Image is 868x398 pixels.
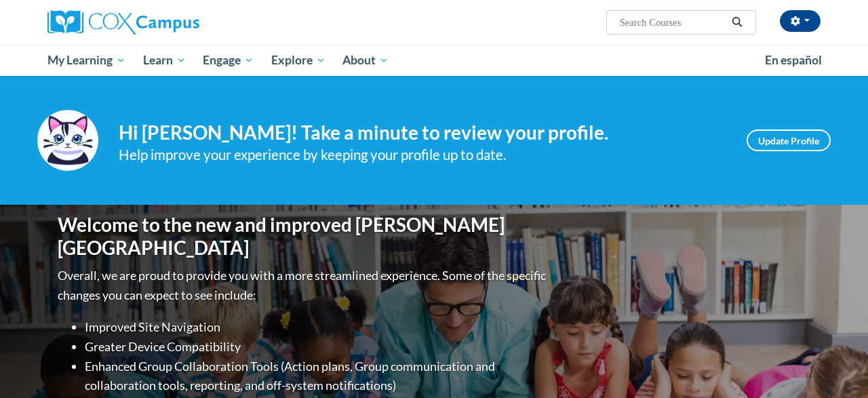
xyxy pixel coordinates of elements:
[780,10,821,32] button: Account Settings
[47,10,292,35] a: Cox Campus
[58,266,549,305] p: Overall, we are proud to provide you with a more streamlined experience. Some of the specific cha...
[334,45,398,76] a: About
[85,317,549,337] li: Improved Site Navigation
[203,52,254,68] span: Engage
[47,10,199,35] img: Cox Campus
[119,121,726,144] h4: Hi [PERSON_NAME]! Take a minute to review your profile.
[262,45,334,76] a: Explore
[271,52,325,68] span: Explore
[58,214,549,259] h1: Welcome to the new and improved [PERSON_NAME][GEOGRAPHIC_DATA]
[39,45,134,76] a: My Learning
[143,52,186,68] span: Learn
[747,130,831,151] a: Update Profile
[85,337,549,357] li: Greater Device Compatibility
[194,45,262,76] a: Engage
[814,344,857,387] iframe: Button to launch messaging window
[765,53,822,67] span: En español
[342,52,389,68] span: About
[37,45,831,76] div: Main menu
[119,144,726,166] div: Help improve your experience by keeping your profile up to date.
[727,14,747,31] button: Search
[618,14,727,31] input: Search Courses
[85,357,549,396] li: Enhanced Group Collaboration Tools (Action plans, Group communication and collaboration tools, re...
[37,110,98,171] img: Profile Image
[134,45,195,76] a: Learn
[47,52,125,68] span: My Learning
[756,46,831,75] a: En español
